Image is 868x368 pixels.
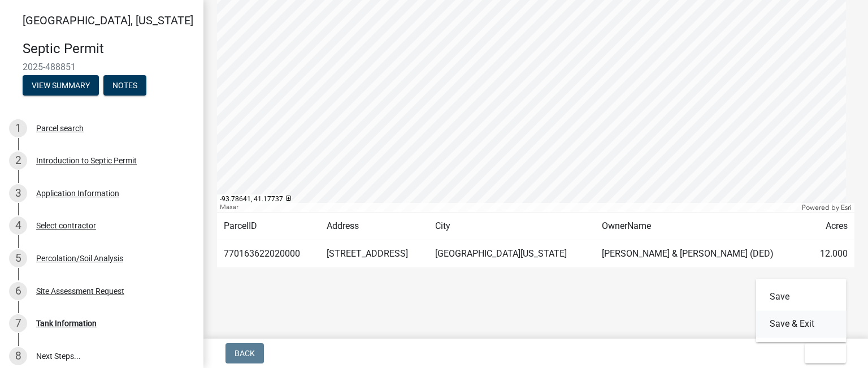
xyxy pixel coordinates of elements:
div: 7 [9,314,27,332]
span: 2025-488851 [23,62,181,72]
td: OwnerName [595,213,808,240]
a: Esri [841,204,852,211]
td: ParcelID [217,213,320,240]
button: Notes [103,75,146,96]
wm-modal-confirm: Summary [23,81,99,90]
div: 3 [9,184,27,202]
button: Save [756,283,847,310]
div: Introduction to Septic Permit [36,157,137,164]
td: 12.000 [807,240,854,268]
td: [GEOGRAPHIC_DATA][US_STATE] [428,240,594,268]
div: 8 [9,347,27,365]
div: Powered by [799,203,854,212]
div: Percolation/Soil Analysis [36,254,123,262]
h4: Septic Permit [23,41,194,57]
div: 5 [9,249,27,267]
td: [PERSON_NAME] & [PERSON_NAME] (DED) [595,240,808,268]
span: Exit [814,349,830,358]
button: Save & Exit [756,310,847,337]
div: Site Assessment Request [36,287,124,295]
button: Back [225,343,264,363]
div: Parcel search [36,124,84,132]
td: Acres [807,213,854,240]
div: 2 [9,151,27,170]
wm-modal-confirm: Notes [103,81,146,90]
td: City [428,213,594,240]
div: Select contractor [36,222,96,230]
button: Exit [805,343,846,363]
span: Back [235,349,255,358]
td: Address [320,213,428,240]
div: 1 [9,119,27,137]
div: 6 [9,282,27,300]
div: Exit [756,279,847,342]
div: 4 [9,217,27,235]
div: Application Information [36,189,119,197]
div: Maxar [217,203,799,212]
span: [GEOGRAPHIC_DATA], [US_STATE] [23,14,193,27]
td: [STREET_ADDRESS] [320,240,428,268]
div: Tank Information [36,319,97,327]
td: 770163622020000 [217,240,320,268]
button: View Summary [23,75,99,96]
